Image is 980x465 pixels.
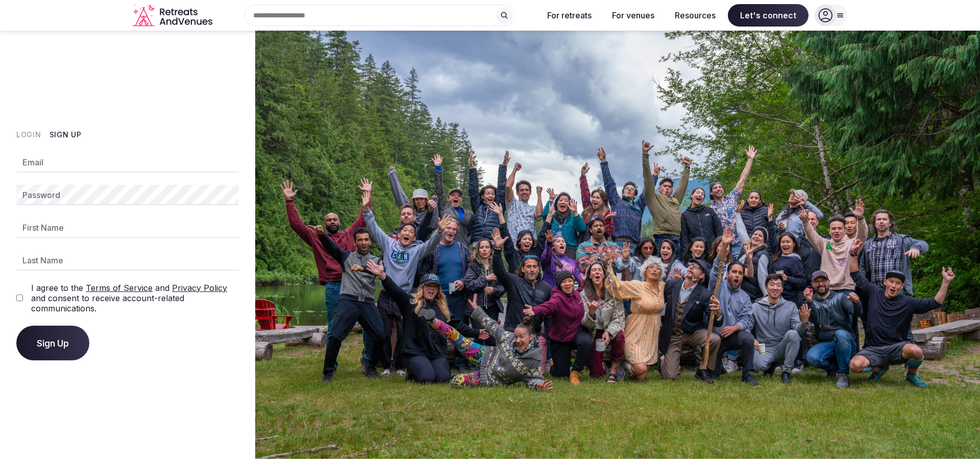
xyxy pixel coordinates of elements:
[133,4,214,27] a: Visit the homepage
[37,338,69,348] span: Sign Up
[172,283,227,293] a: Privacy Policy
[16,326,89,360] button: Sign Up
[50,130,82,140] button: Sign Up
[728,4,808,27] span: Let's connect
[539,4,600,27] button: For retreats
[31,283,239,313] label: I agree to the and and consent to receive account-related communications.
[255,31,980,459] img: My Account Background
[16,130,41,140] button: Login
[604,4,663,27] button: For venues
[86,283,153,293] a: Terms of Service
[133,4,214,27] svg: Retreats and Venues company logo
[667,4,724,27] button: Resources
